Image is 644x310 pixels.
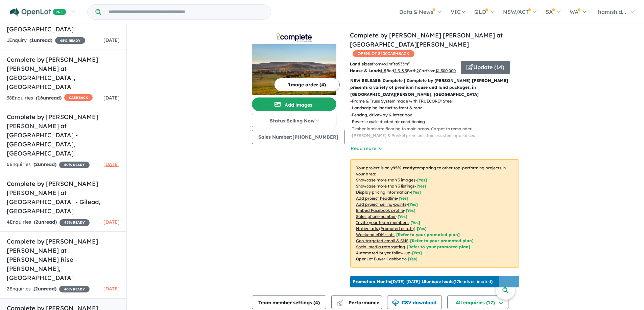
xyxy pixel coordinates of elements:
[408,61,410,65] sup: 2
[10,8,66,17] img: Openlot PRO Logo White
[416,68,419,73] u: 2
[103,219,120,225] span: [DATE]
[356,226,415,231] u: Native ads (Promoted estate)
[410,220,420,225] span: [ Yes ]
[350,31,503,48] a: Complete by [PERSON_NAME] [PERSON_NAME] at [GEOGRAPHIC_DATA][PERSON_NAME]
[356,184,415,189] u: Showcase more than 3 listings
[356,220,409,225] u: Invite your team members
[33,286,56,292] strong: ( unread)
[356,238,408,243] u: Geo-targeted email & SMS
[7,237,120,282] h5: Complete by [PERSON_NAME] [PERSON_NAME] at [PERSON_NAME] Rise - [PERSON_NAME] , [GEOGRAPHIC_DATA]
[350,61,456,67] p: from
[350,145,382,152] button: Read more
[353,279,493,285] p: [DATE] - [DATE] - ( 17 leads estimated)
[381,61,394,66] u: 462 m
[7,55,120,91] h5: Complete by [PERSON_NAME] [PERSON_NAME] at [GEOGRAPHIC_DATA] , [GEOGRAPHIC_DATA]
[398,214,407,219] span: [ Yes ]
[55,37,85,44] span: 45 % READY
[356,214,396,219] u: Sales phone number
[396,232,460,237] span: [Refer to your promoted plan]
[411,190,421,195] span: [ Yes ]
[103,95,120,101] span: [DATE]
[7,112,120,158] h5: Complete by [PERSON_NAME] [PERSON_NAME] at [GEOGRAPHIC_DATA] - [GEOGRAPHIC_DATA] , [GEOGRAPHIC_DATA]
[315,300,318,306] span: 4
[392,300,399,306] img: download icon
[7,218,90,226] div: 4 Enquir ies
[407,244,470,249] span: [Refer to your promoted plan]
[422,279,453,284] b: 15 unique leads
[408,202,418,207] span: [ Yes ]
[350,68,380,73] b: House & Land:
[412,250,422,255] span: [Yes]
[7,285,90,293] div: 2 Enquir ies
[274,78,340,91] button: Image order (4)
[33,161,56,167] strong: ( unread)
[417,177,427,182] span: [ Yes ]
[447,295,508,309] button: All enquiries (17)
[252,130,345,144] button: Sales Number:[PHONE_NUMBER]
[103,161,120,167] span: [DATE]
[35,161,38,167] span: 2
[380,68,386,73] u: 4-5
[59,162,90,168] span: 40 % READY
[337,302,343,306] img: bar-chart.svg
[350,118,524,125] p: - Reverse cycle ducted air conditioning
[7,94,93,102] div: 38 Enquir ies
[356,190,409,195] u: Display pricing information
[350,105,524,111] p: - Landscaping inc turf to front & rear
[350,125,524,132] p: - Timber laminate flooring to main areas. Carpet to remainder.
[394,61,410,66] span: to
[103,286,120,292] span: [DATE]
[331,295,382,309] button: Performance
[7,161,90,169] div: 6 Enquir ies
[416,184,426,189] span: [ Yes ]
[64,94,93,101] span: CASHBACK
[408,256,418,261] span: [Yes]
[356,232,395,237] u: Weekend eDM slots
[35,219,38,225] span: 2
[399,196,408,201] span: [ Yes ]
[252,295,326,309] button: Team member settings (4)
[252,97,336,111] button: Add images
[338,300,379,306] span: Performance
[102,5,269,19] input: Try estate name, suburb, builder or developer
[59,286,90,292] span: 40 % READY
[406,208,415,213] span: [ Yes ]
[350,67,456,74] p: Bed Bath Car from
[353,279,391,284] b: Promotion Month:
[398,61,410,66] u: 533 m
[393,165,415,170] b: 95 % ready
[356,250,410,255] u: Automated buyer follow-up
[350,98,524,105] p: - Frame & Truss System made with TRUECORE® Steel
[356,208,404,213] u: Embed Facebook profile
[29,37,52,43] strong: ( unread)
[36,95,62,101] strong: ( unread)
[34,219,57,225] strong: ( unread)
[252,31,336,95] a: Complete by McDonald Jones at Mount Terry - Albion Park LogoComplete by McDonald Jones at Mount T...
[356,202,406,207] u: Add project selling-points
[394,68,407,73] u: 2.5-3.5
[598,8,626,15] span: hamish.d...
[252,114,336,127] button: Status:Selling Now
[7,36,85,45] div: 1 Enquir y
[356,196,397,201] u: Add project headline
[387,295,442,309] button: CSV download
[350,61,372,66] b: Land sizes
[103,37,120,43] span: [DATE]
[59,219,90,226] span: 45 % READY
[461,61,510,74] button: Update (14)
[356,177,415,182] u: Showcase more than 3 images
[38,95,43,101] span: 16
[35,286,38,292] span: 2
[337,300,343,303] img: line-chart.svg
[392,61,394,65] sup: 2
[410,238,474,243] span: [Refer to your promoted plan]
[435,68,456,73] u: $ 1,300,000
[255,33,334,41] img: Complete by McDonald Jones at Mount Terry - Albion Park Logo
[350,132,524,139] p: - [PERSON_NAME] & Paykel premium stainless steel appliances
[353,50,414,57] span: OPENLOT $ 200 CASHBACK
[7,179,120,216] h5: Complete by [PERSON_NAME] [PERSON_NAME] at [GEOGRAPHIC_DATA] - Gilead , [GEOGRAPHIC_DATA]
[31,37,34,43] span: 1
[356,244,405,249] u: Social media retargeting
[350,159,519,268] p: Your project is only comparing to other top-performing projects in your area: - - - - - - - - - -...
